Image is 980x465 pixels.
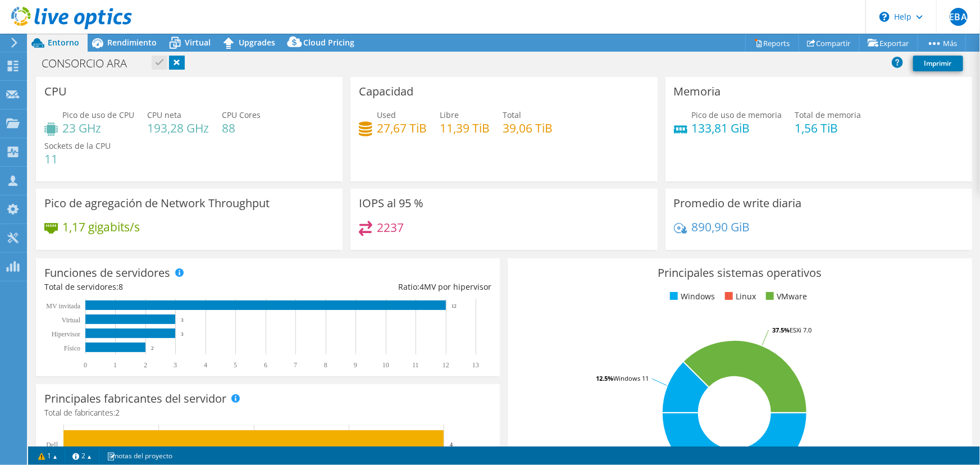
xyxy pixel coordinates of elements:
span: 4 [420,281,424,292]
h1: CONSORCIO ARA [37,57,144,70]
span: Total de memoria [795,110,862,120]
h4: 23 GHz [62,122,134,134]
span: Libre [440,110,459,120]
text: 2 [151,345,154,351]
text: 10 [382,361,389,369]
h3: Principales fabricantes del servidor [44,393,226,405]
h4: 1,17 gigabits/s [62,221,140,233]
h3: Principales sistemas operativos [516,267,963,279]
text: Hipervisor [52,330,80,338]
span: CPU neta [147,110,181,120]
h3: CPU [44,85,67,98]
h3: IOPS al 95 % [359,197,423,209]
span: Cloud Pricing [303,37,354,48]
a: Exportar [859,34,918,52]
text: 7 [294,361,297,369]
text: 3 [181,317,184,323]
span: Sockets de la CPU [44,140,111,151]
span: Virtual [185,37,211,48]
tspan: ESXi 7.0 [790,326,812,334]
text: 13 [472,361,479,369]
text: 9 [354,361,357,369]
span: 2 [115,407,120,418]
h3: Memoria [674,85,721,98]
a: Más [918,34,966,52]
text: 8 [324,361,327,369]
a: Reports [745,34,799,52]
text: 5 [234,361,237,369]
li: VMware [763,290,807,303]
span: Used [377,110,396,120]
h4: 27,67 TiB [377,122,427,134]
tspan: Windows 11 [613,374,649,382]
span: Pico de uso de CPU [62,110,134,120]
a: 1 [30,449,65,463]
span: CPU Cores [222,110,261,120]
tspan: Físico [64,344,80,352]
svg: \n [879,12,890,22]
a: 2 [65,449,99,463]
text: 4 [450,441,453,448]
span: EBA [950,8,968,26]
text: MV invitada [46,302,80,310]
h4: 11,39 TiB [440,122,490,134]
a: Imprimir [913,56,963,71]
div: Ratio: MV por hipervisor [268,281,491,293]
tspan: 37.5% [772,326,790,334]
a: Compartir [799,34,860,52]
h3: Promedio de write diaria [674,197,802,209]
span: Rendimiento [107,37,157,48]
span: Entorno [48,37,79,48]
text: 12 [452,303,457,309]
h4: 193,28 GHz [147,122,209,134]
span: 8 [118,281,123,292]
h4: 2237 [377,221,404,234]
text: 4 [204,361,207,369]
text: 3 [174,361,177,369]
h4: 39,06 TiB [503,122,553,134]
span: Total [503,110,521,120]
text: 2 [144,361,147,369]
text: 12 [443,361,449,369]
span: Upgrades [239,37,275,48]
text: 0 [84,361,87,369]
text: Dell [46,441,58,449]
text: 3 [181,331,184,337]
text: Virtual [62,316,81,324]
h4: 88 [222,122,261,134]
h4: 1,56 TiB [795,122,862,134]
div: Total de servidores: [44,281,268,293]
h4: 890,90 GiB [692,221,750,233]
li: Linux [722,290,756,303]
text: 1 [113,361,117,369]
tspan: 12.5% [596,374,613,382]
h4: 11 [44,153,111,165]
h3: Capacidad [359,85,413,98]
h3: Funciones de servidores [44,267,170,279]
h4: 133,81 GiB [692,122,782,134]
a: notas del proyecto [99,449,180,463]
h4: Total de fabricantes: [44,407,491,419]
text: 11 [412,361,419,369]
li: Windows [667,290,715,303]
h3: Pico de agregación de Network Throughput [44,197,270,209]
span: Pico de uso de memoria [692,110,782,120]
text: 6 [264,361,267,369]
